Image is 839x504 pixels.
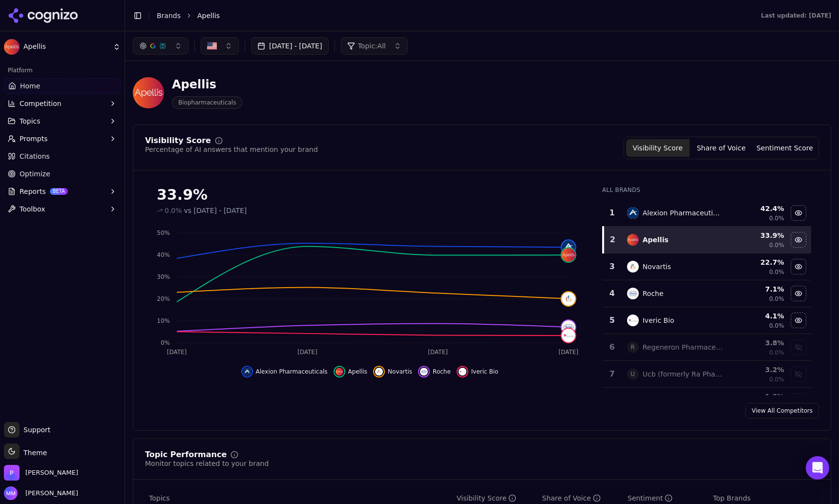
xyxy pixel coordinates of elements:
[607,368,617,380] div: 7
[791,232,806,248] button: Hide apellis data
[50,188,68,195] span: BETA
[4,166,121,182] a: Optimize
[4,465,78,481] button: Open organization switcher
[603,307,811,334] tr: 5iveric bioIveric Bio4.1%0.0%Hide iveric bio data
[251,37,329,55] button: [DATE] - [DATE]
[643,262,671,272] div: Novartis
[157,273,170,280] tspan: 30%
[627,341,639,353] span: R
[172,96,242,109] span: Biopharmaceuticals
[731,257,784,267] div: 22.7 %
[207,41,217,51] img: United States
[459,368,466,376] img: iveric bio
[626,139,690,157] button: Visibility Score
[627,261,639,273] img: novartis
[627,207,639,219] img: alexion pharmaceuticals
[157,11,741,21] nav: breadcrumb
[643,235,669,245] div: Apellis
[20,134,48,144] span: Prompts
[603,227,811,253] tr: 2apellisApellis33.9%0.0%Hide apellis data
[608,234,617,246] div: 2
[562,320,575,334] img: roche
[336,368,343,376] img: apellis
[161,339,170,346] tspan: 0%
[20,187,46,196] span: Reports
[607,315,617,326] div: 5
[375,368,383,376] img: novartis
[433,368,451,376] span: Roche
[428,349,448,356] tspan: [DATE]
[20,81,40,91] span: Home
[4,63,121,78] div: Platform
[791,393,806,409] button: Show amyndas pharmaceuticals data
[731,204,784,213] div: 42.4 %
[4,131,121,147] button: Prompts
[157,230,170,236] tspan: 50%
[145,459,269,468] div: Monitor topics related to your brand
[769,349,784,357] span: 0.0%
[4,486,78,500] button: Open user button
[388,368,412,376] span: Novartis
[4,486,18,500] img: Molly McLay
[769,214,784,222] span: 0.0%
[197,11,220,21] span: Apellis
[172,77,242,92] div: Apellis
[145,451,227,459] div: Topic Performance
[167,349,187,356] tspan: [DATE]
[791,259,806,274] button: Hide novartis data
[627,288,639,299] img: roche
[791,313,806,328] button: Hide iveric bio data
[4,184,121,199] button: ReportsBETA
[603,200,811,227] tr: 1alexion pharmaceuticalsAlexion Pharmaceuticals42.4%0.0%Hide alexion pharmaceuticals data
[731,392,784,401] div: 1.8 %
[165,206,182,215] span: 0.0%
[20,449,47,457] span: Theme
[643,369,723,379] div: Ucb (formerly Ra Pharmaceuticals)
[20,151,50,161] span: Citations
[607,261,617,273] div: 3
[157,317,170,324] tspan: 10%
[20,116,41,126] span: Topics
[603,280,811,307] tr: 4rocheRoche7.1%0.0%Hide roche data
[745,403,819,419] a: View All Competitors
[603,253,811,280] tr: 3novartisNovartis22.7%0.0%Hide novartis data
[627,234,639,246] img: apellis
[769,268,784,276] span: 0.0%
[791,286,806,301] button: Hide roche data
[4,148,121,164] a: Citations
[157,186,583,204] div: 33.9%
[769,295,784,303] span: 0.0%
[603,334,811,361] tr: 6RRegeneron Pharmaceuticals3.8%0.0%Show regeneron pharmaceuticals data
[243,368,251,376] img: alexion pharmaceuticals
[420,368,428,376] img: roche
[603,388,811,415] tr: 1.8%Show amyndas pharmaceuticals data
[731,231,784,240] div: 33.9 %
[157,252,170,258] tspan: 40%
[643,315,674,325] div: Iveric Bio
[690,139,753,157] button: Share of Voice
[628,493,672,503] div: Sentiment
[562,329,575,342] img: iveric bio
[643,208,723,218] div: Alexion Pharmaceuticals
[20,99,62,108] span: Competition
[21,489,78,498] span: [PERSON_NAME]
[643,342,723,352] div: Regeneron Pharmaceuticals
[256,368,328,376] span: Alexion Pharmaceuticals
[559,349,579,356] tspan: [DATE]
[731,311,784,321] div: 4.1 %
[806,456,829,480] div: Open Intercom Messenger
[627,368,639,380] span: U
[4,78,121,94] a: Home
[4,201,121,217] button: Toolbox
[358,41,386,51] span: Topic: All
[731,284,784,294] div: 7.1 %
[562,248,575,262] img: apellis
[184,206,247,215] span: vs [DATE] - [DATE]
[761,12,831,20] div: Last updated: [DATE]
[731,338,784,348] div: 3.8 %
[133,77,164,108] img: Apellis
[457,366,499,378] button: Hide iveric bio data
[791,205,806,221] button: Hide alexion pharmaceuticals data
[607,341,617,353] div: 6
[157,12,181,20] a: Brands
